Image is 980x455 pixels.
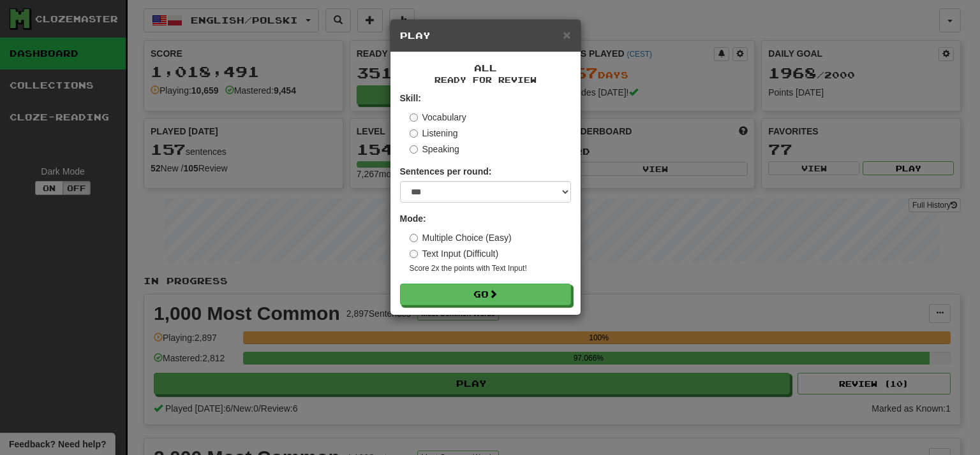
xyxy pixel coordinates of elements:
input: Multiple Choice (Easy) [410,234,418,242]
button: Go [400,284,571,305]
input: Vocabulary [410,113,418,122]
label: Text Input (Difficult) [410,247,499,260]
small: Ready for Review [400,75,571,85]
label: Speaking [410,143,459,155]
input: Listening [410,129,418,138]
strong: Mode: [400,213,426,224]
span: All [474,62,497,73]
label: Multiple Choice (Easy) [410,231,512,244]
label: Listening [410,127,458,140]
button: Close [563,28,570,41]
input: Text Input (Difficult) [410,250,418,258]
label: Vocabulary [410,111,466,124]
h5: Play [400,29,571,42]
strong: Skill: [400,93,421,103]
input: Speaking [410,145,418,154]
span: × [563,27,570,42]
label: Sentences per round: [400,165,492,178]
small: Score 2x the points with Text Input ! [410,263,571,274]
